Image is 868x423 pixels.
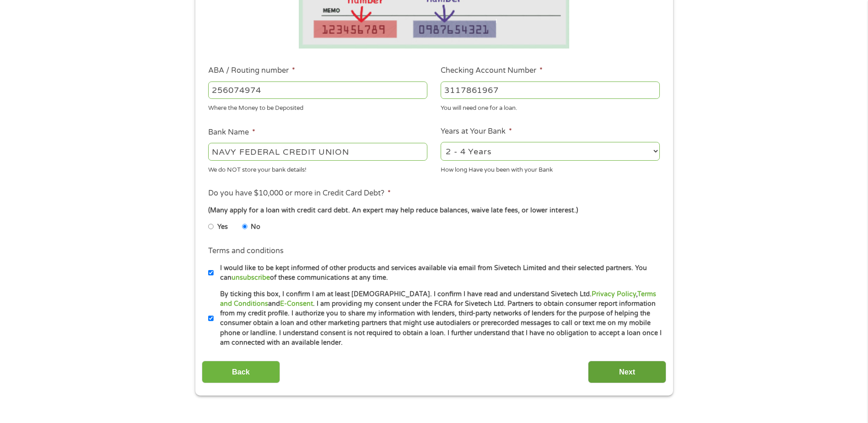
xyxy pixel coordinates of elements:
div: (Many apply for a loan with credit card debt. An expert may help reduce balances, waive late fees... [208,206,659,216]
input: Next [588,361,666,383]
div: We do NOT store your bank details! [208,162,427,174]
a: Privacy Policy [592,290,636,298]
div: You will need one for a loan. [441,101,660,113]
input: Back [202,361,280,383]
a: E-Consent [280,300,313,308]
label: Years at Your Bank [441,127,512,136]
input: 263177916 [208,81,427,99]
label: By ticking this box, I confirm I am at least [DEMOGRAPHIC_DATA]. I confirm I have read and unders... [214,289,663,348]
a: Terms and Conditions [220,290,656,308]
label: I would like to be kept informed of other products and services available via email from Sivetech... [214,263,663,283]
label: ABA / Routing number [208,66,295,76]
label: Do you have $10,000 or more in Credit Card Debt? [208,189,391,198]
label: Bank Name [208,128,255,137]
label: Yes [217,222,228,232]
div: Where the Money to be Deposited [208,101,427,113]
div: How long Have you been with your Bank [441,162,660,174]
label: Terms and conditions [208,246,284,256]
label: No [251,222,260,232]
label: Checking Account Number [441,66,543,76]
a: unsubscribe [232,274,270,282]
input: 345634636 [441,81,660,99]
